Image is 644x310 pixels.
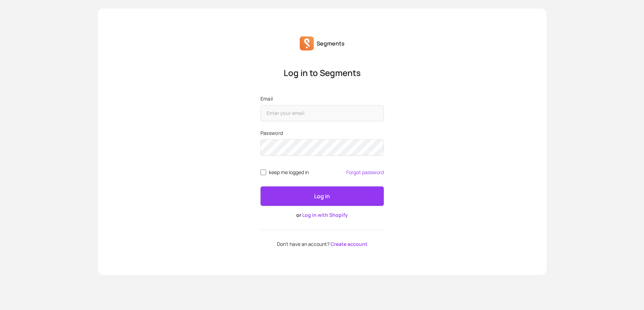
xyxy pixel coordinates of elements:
p: or [260,212,384,219]
p: Log in [314,192,330,200]
button: Log in [260,186,384,206]
a: Create account [331,241,367,247]
p: Log in to Segments [260,67,384,78]
input: Password [260,139,384,156]
p: Segments [317,39,345,48]
a: Log in with Shopify [302,212,348,218]
p: Don't have an account? [260,241,384,247]
span: keep me logged in [269,170,309,175]
label: Email [260,95,384,102]
a: Forgot password [346,170,384,175]
input: remember me [260,170,266,175]
input: Email [260,105,384,121]
label: Password [260,130,384,137]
